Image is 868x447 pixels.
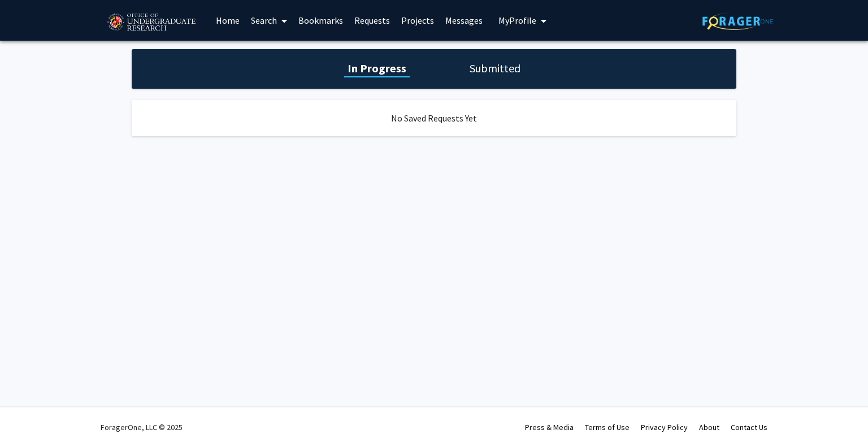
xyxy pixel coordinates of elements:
[132,100,736,136] div: No Saved Requests Yet
[349,1,396,40] a: Requests
[440,1,488,40] a: Messages
[466,60,524,76] h1: Submitted
[699,422,719,432] a: About
[820,396,860,439] iframe: Chat
[210,1,245,40] a: Home
[103,8,199,37] img: University of Maryland Logo
[396,1,440,40] a: Projects
[245,1,293,40] a: Search
[585,422,630,432] a: Terms of Use
[641,422,688,432] a: Privacy Policy
[525,422,574,432] a: Press & Media
[293,1,349,40] a: Bookmarks
[101,407,183,447] div: ForagerOne, LLC © 2025
[498,15,536,26] span: My Profile
[731,422,767,432] a: Contact Us
[344,60,410,76] h1: In Progress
